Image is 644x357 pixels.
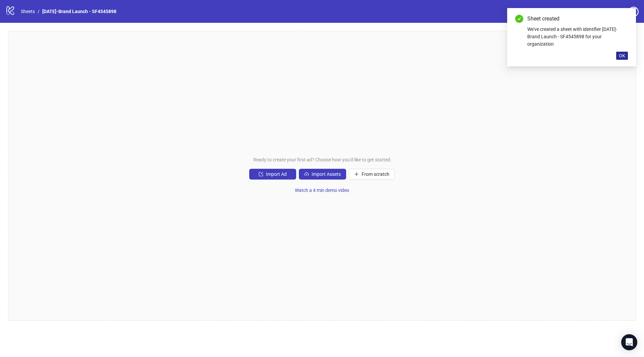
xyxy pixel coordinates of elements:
[295,188,349,193] span: Watch a 4 min demo video
[259,172,263,176] span: import
[266,171,287,177] span: Import Ad
[527,15,628,23] div: Sheet created
[304,172,309,176] span: cloud-upload
[354,172,359,176] span: plus
[289,185,355,196] button: Watch a 4 min demo video
[591,7,626,17] a: Settings
[249,169,296,180] button: Import Ad
[349,169,395,180] button: From scratch
[527,25,628,48] div: We've created a sheet with identifier [DATE]-Brand Launch - SF4545898 for your organization
[621,334,637,350] div: Open Intercom Messenger
[312,171,341,177] span: Import Assets
[621,15,628,22] a: Close
[38,8,40,15] li: /
[629,7,639,17] span: question-circle
[619,53,625,58] span: OK
[299,169,346,180] button: Import Assets
[362,171,389,177] span: From scratch
[19,8,36,15] a: Sheets
[515,15,523,23] span: check-circle
[253,156,391,163] span: Ready to create your first ad? Choose how you'd like to get started:
[616,52,628,60] button: OK
[41,8,118,15] a: [DATE]-Brand Launch - SF4545898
